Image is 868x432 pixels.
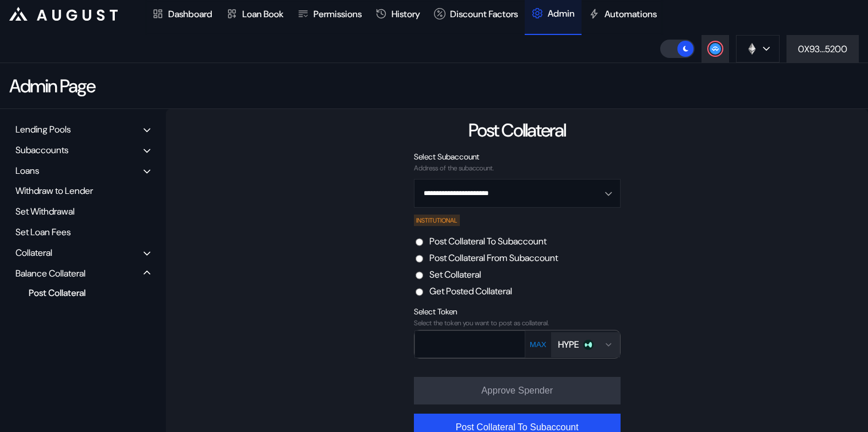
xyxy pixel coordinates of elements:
[414,215,460,226] div: INSTITUTIONAL
[392,8,420,20] div: History
[414,164,621,172] div: Address of the subaccount.
[414,179,621,208] button: Open menu
[414,319,621,327] div: Select the token you want to post as collateral.
[242,8,284,20] div: Loan Book
[746,42,758,55] img: chain logo
[429,268,481,281] label: Set Collateral
[414,306,621,317] div: Select Token
[450,8,518,20] div: Discount Factors
[15,123,71,135] div: Lending Pools
[414,377,621,404] button: Approve Spender
[15,267,86,279] div: Balance Collateral
[588,343,595,350] img: hyperevm-CUbfO1az.svg
[786,35,859,63] button: 0X93...5200
[11,182,154,200] div: Withdraw to Lender
[429,252,558,264] label: Post Collateral From Subaccount
[15,144,68,156] div: Subaccounts
[429,285,512,297] label: Get Posted Collateral
[11,203,154,220] div: Set Withdrawal
[23,285,135,301] div: Post Collateral
[551,332,620,357] button: Open menu for selecting token for payment
[313,8,362,20] div: Permissions
[798,43,847,55] div: 0X93...5200
[11,223,154,241] div: Set Loan Fees
[15,165,39,177] div: Loans
[468,118,565,142] div: Post Collateral
[558,338,579,351] div: HYPE
[429,235,547,247] label: Post Collateral To Subaccount
[15,247,52,259] div: Collateral
[414,151,621,162] div: Select Subaccount
[9,74,95,98] div: Admin Page
[583,340,594,350] img: hyperliquid.jpg
[736,35,780,63] button: chain logo
[526,340,550,349] button: MAX
[604,8,657,20] div: Automations
[548,7,575,20] div: Admin
[168,8,212,20] div: Dashboard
